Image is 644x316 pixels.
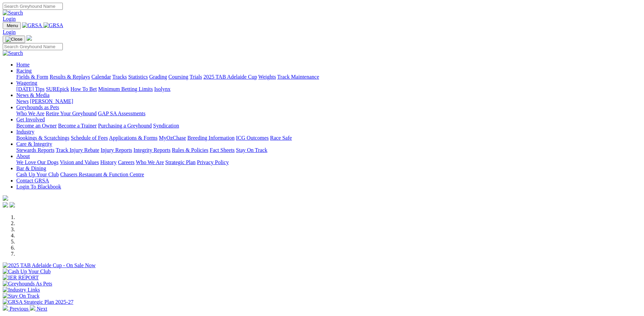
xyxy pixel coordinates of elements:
[149,74,167,80] a: Grading
[100,147,132,153] a: Injury Reports
[165,159,196,165] a: Strategic Plan
[16,111,44,116] a: Who We Are
[270,135,292,141] a: Race Safe
[159,135,186,141] a: MyOzChase
[16,141,52,147] a: Care & Integrity
[16,184,61,190] a: Login To Blackbook
[16,104,59,110] a: Greyhounds as Pets
[16,62,30,67] a: Home
[16,98,29,104] a: News
[3,305,8,311] img: chevron-left-pager-white.svg
[16,86,44,92] a: [DATE] Tips
[154,86,170,92] a: Isolynx
[3,29,16,35] a: Login
[98,86,153,92] a: Minimum Betting Limits
[3,22,21,29] button: Toggle navigation
[203,74,257,80] a: 2025 TAB Adelaide Cup
[3,43,63,50] input: Search
[3,202,8,208] img: facebook.svg
[3,3,63,10] input: Search
[172,147,208,153] a: Rules & Policies
[30,305,35,311] img: chevron-right-pager-white.svg
[112,74,127,80] a: Tracks
[16,98,641,104] div: News & Media
[22,22,42,28] img: GRSA
[16,172,59,177] a: Cash Up Your Club
[118,159,134,165] a: Careers
[46,111,97,116] a: Retire Your Greyhound
[50,74,90,80] a: Results & Replays
[30,306,47,312] a: Next
[16,147,641,153] div: Care & Integrity
[136,159,164,165] a: Who We Are
[98,111,146,116] a: GAP SA Assessments
[37,306,47,312] span: Next
[98,123,152,129] a: Purchasing a Greyhound
[133,147,170,153] a: Integrity Reports
[3,50,23,56] img: Search
[3,281,52,287] img: Greyhounds As Pets
[46,86,69,92] a: SUREpick
[258,74,276,80] a: Weights
[168,74,188,80] a: Coursing
[109,135,158,141] a: Applications & Forms
[3,10,23,16] img: Search
[3,299,73,305] img: GRSA Strategic Plan 2025-27
[16,86,641,92] div: Wagering
[30,98,73,104] a: [PERSON_NAME]
[16,135,69,141] a: Bookings & Scratchings
[16,74,48,80] a: Fields & Form
[10,306,29,312] span: Previous
[60,159,99,165] a: Vision and Values
[16,123,641,129] div: Get Involved
[71,86,97,92] a: How To Bet
[56,147,99,153] a: Track Injury Rebate
[210,147,235,153] a: Fact Sheets
[26,35,32,41] img: logo-grsa-white.png
[16,80,37,86] a: Wagering
[16,117,45,122] a: Get Involved
[197,159,229,165] a: Privacy Policy
[43,22,63,28] img: GRSA
[3,16,16,22] a: Login
[16,123,57,129] a: Become an Owner
[5,37,22,42] img: Close
[7,23,18,28] span: Menu
[3,262,96,269] img: 2025 TAB Adelaide Cup - On Sale Now
[3,293,39,299] img: Stay On Track
[189,74,202,80] a: Trials
[10,202,15,208] img: twitter.svg
[236,147,267,153] a: Stay On Track
[16,165,46,171] a: Bar & Dining
[153,123,179,129] a: Syndication
[3,287,40,293] img: Industry Links
[187,135,235,141] a: Breeding Information
[71,135,108,141] a: Schedule of Fees
[16,129,34,135] a: Industry
[16,92,50,98] a: News & Media
[128,74,148,80] a: Statistics
[3,275,39,281] img: IER REPORT
[16,135,641,141] div: Industry
[16,153,30,159] a: About
[16,172,641,178] div: Bar & Dining
[58,123,97,129] a: Become a Trainer
[3,306,30,312] a: Previous
[91,74,111,80] a: Calendar
[3,36,25,43] button: Toggle navigation
[236,135,269,141] a: ICG Outcomes
[3,269,51,275] img: Cash Up Your Club
[16,159,641,165] div: About
[16,178,49,183] a: Contact GRSA
[16,147,54,153] a: Stewards Reports
[16,111,641,117] div: Greyhounds as Pets
[277,74,319,80] a: Track Maintenance
[16,74,641,80] div: Racing
[16,159,58,165] a: We Love Our Dogs
[3,195,8,201] img: logo-grsa-white.png
[16,68,32,74] a: Racing
[60,172,144,177] a: Chasers Restaurant & Function Centre
[100,159,116,165] a: History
